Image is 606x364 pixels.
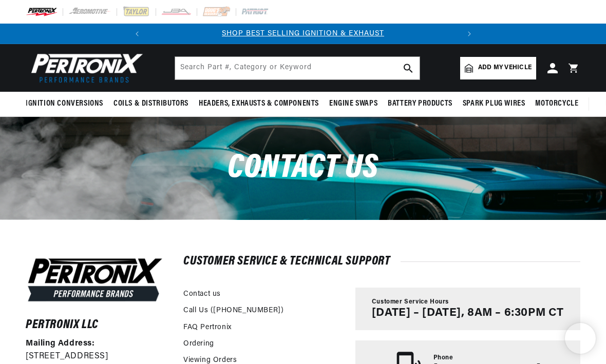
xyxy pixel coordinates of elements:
summary: Ignition Conversions [26,92,108,116]
span: Phone [433,354,453,362]
span: Engine Swaps [329,98,377,109]
p: [DATE] – [DATE], 8AM – 6:30PM CT [372,307,564,320]
span: Battery Products [388,98,452,109]
div: 1 of 2 [147,28,459,39]
span: Spark Plug Wires [463,98,525,109]
span: Headers, Exhausts & Components [199,98,319,109]
summary: Motorcycle [530,92,583,116]
div: Announcement [147,28,459,39]
span: Add my vehicle [478,63,532,73]
a: FAQ Pertronix [183,322,232,333]
a: Call Us ([PHONE_NUMBER]) [183,305,283,316]
span: Contact us [228,152,378,185]
a: Ordering [183,338,214,350]
span: Ignition Conversions [26,98,103,109]
summary: Spark Plug Wires [458,92,531,116]
h6: Pertronix LLC [26,320,164,330]
summary: Engine Swaps [324,92,383,116]
span: Coils & Distributors [113,98,188,109]
input: Search Part #, Category or Keyword [175,57,420,79]
img: Pertronix [26,50,144,86]
button: Translation missing: en.sections.announcements.next_announcement [459,24,480,44]
summary: Battery Products [383,92,458,116]
a: Add my vehicle [460,57,536,79]
button: Translation missing: en.sections.announcements.previous_announcement [127,24,147,44]
a: Contact us [183,289,221,300]
button: search button [397,57,420,79]
summary: Coils & Distributors [108,92,194,116]
strong: Mailing Address: [26,339,95,348]
h2: Customer Service & Technical Support [183,256,580,267]
p: [STREET_ADDRESS] [26,350,164,363]
span: Customer Service Hours [372,298,449,307]
span: Motorcycle [535,98,578,109]
a: SHOP BEST SELLING IGNITION & EXHAUST [222,30,384,37]
summary: Headers, Exhausts & Components [194,92,324,116]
